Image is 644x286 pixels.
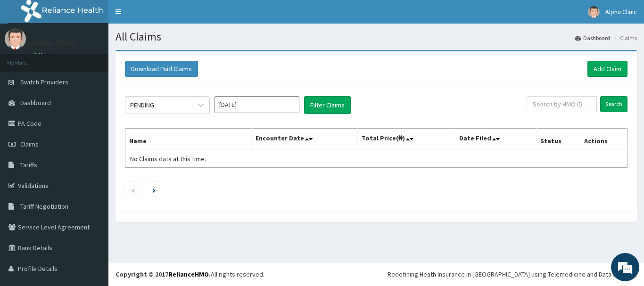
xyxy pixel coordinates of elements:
[388,270,637,279] div: Redefining Heath Insurance in [GEOGRAPHIC_DATA] using Telemedicine and Data Science!
[125,61,198,77] button: Download Paid Claims
[455,129,537,150] th: Date Filed
[20,78,68,86] span: Switch Providers
[215,96,299,113] input: Select Month and Year
[588,6,600,18] img: User Image
[125,129,252,150] th: Name
[20,161,37,169] span: Tariffs
[131,186,135,194] a: Previous page
[587,61,627,77] a: Add Claim
[108,262,644,286] footer: All rights reserved.
[605,8,637,16] span: Alpha Clinic
[20,202,68,211] span: Tariff Negotiation
[537,129,580,150] th: Status
[116,270,211,278] strong: Copyright © 2017 .
[116,31,637,43] h1: All Claims
[20,98,51,107] span: Dashboard
[5,28,26,49] img: User Image
[130,100,154,110] div: PENDING
[357,129,455,150] th: Total Price(₦)
[20,140,39,148] span: Claims
[575,34,610,42] a: Dashboard
[130,155,206,163] span: No Claims data at this time.
[580,129,627,150] th: Actions
[252,129,357,150] th: Encounter Date
[527,96,597,112] input: Search by HMO ID
[152,186,156,194] a: Next page
[304,96,351,114] button: Filter Claims
[600,96,627,112] input: Search
[33,51,56,58] a: Online
[611,34,637,42] li: Claims
[168,270,209,278] a: RelianceHMO
[33,38,75,47] p: Alpha Clinic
